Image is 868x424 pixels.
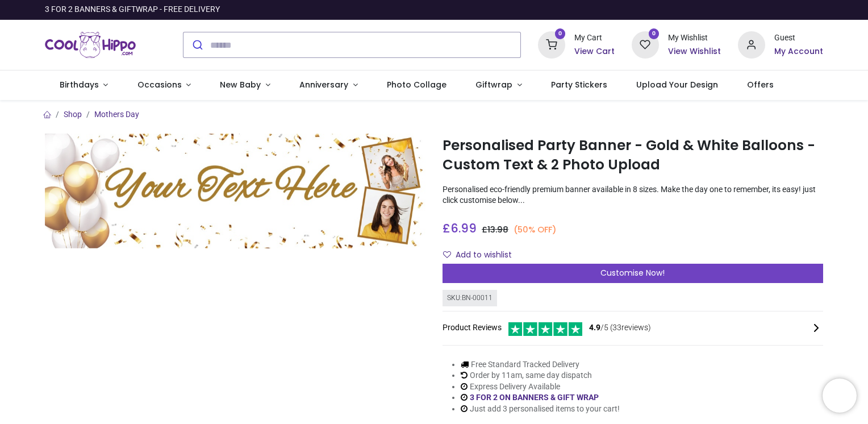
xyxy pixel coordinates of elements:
a: Birthdays [45,70,123,100]
small: (50% OFF) [514,224,557,236]
div: 3 FOR 2 BANNERS & GIFTWRAP - FREE DELIVERY [45,4,220,15]
a: 3 FOR 2 ON BANNERS & GIFT WRAP [470,393,599,402]
span: £ [482,224,508,235]
img: Cool Hippo [45,29,136,61]
span: 13.98 [487,224,508,235]
li: Order by 11am, same day dispatch [461,370,620,381]
a: 0 [632,40,659,49]
span: Anniversary [299,79,348,90]
span: Party Stickers [551,79,607,90]
span: Occasions [137,79,182,90]
sup: 0 [649,28,660,39]
button: Add to wishlistAdd to wishlist [443,246,521,265]
a: New Baby [206,70,285,100]
span: Birthdays [60,79,99,90]
div: SKU: BN-00011 [443,290,497,306]
span: New Baby [220,79,261,90]
span: /5 ( 33 reviews) [589,322,651,334]
li: Just add 3 personalised items to your cart! [461,404,620,415]
span: Customise Now! [600,267,665,278]
div: My Wishlist [668,32,721,44]
button: Submit [183,32,210,57]
h1: Personalised Party Banner - Gold & White Balloons - Custom Text & 2 Photo Upload [443,136,823,175]
i: Add to wishlist [443,251,451,259]
a: Occasions [123,70,206,100]
span: Offers [747,79,774,90]
a: View Wishlist [668,46,721,57]
span: 6.99 [450,220,477,236]
a: Shop [64,110,82,119]
iframe: Brevo live chat [823,379,857,413]
li: Free Standard Tracked Delivery [461,359,620,371]
li: Express Delivery Available [461,381,620,393]
a: Mothers Day [94,110,139,119]
a: View Cart [574,46,615,57]
div: Guest [774,32,823,44]
a: My Account [774,46,823,57]
iframe: Customer reviews powered by Trustpilot [585,4,823,15]
div: Product Reviews [443,321,823,336]
span: 4.9 [589,323,600,332]
a: 0 [538,40,565,49]
span: Giftwrap [475,79,512,90]
a: Logo of Cool Hippo [45,29,136,61]
a: Anniversary [285,70,372,100]
a: Giftwrap [461,70,536,100]
span: £ [443,220,477,236]
img: Personalised Party Banner - Gold & White Balloons - Custom Text & 2 Photo Upload [45,134,425,248]
sup: 0 [555,28,566,39]
span: Upload Your Design [636,79,718,90]
span: Photo Collage [387,79,446,90]
p: Personalised eco-friendly premium banner available in 8 sizes. Make the day one to remember, its ... [443,184,823,206]
div: My Cart [574,32,615,44]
